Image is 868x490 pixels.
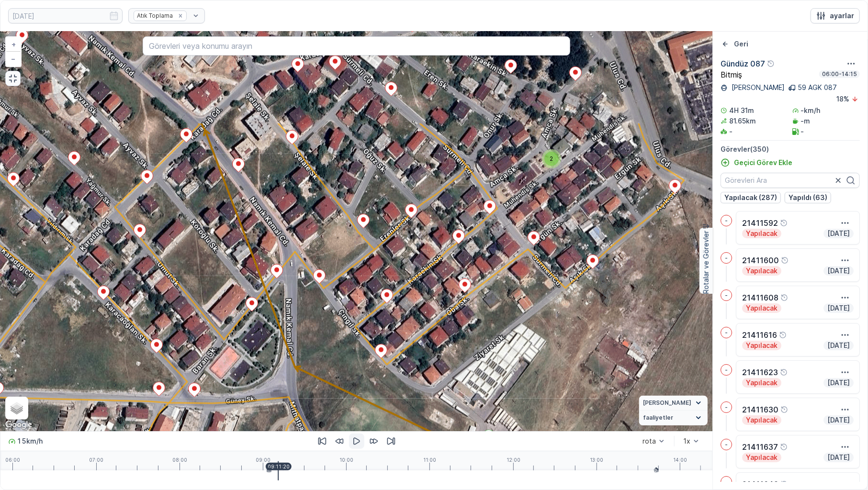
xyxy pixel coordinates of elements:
[721,192,781,203] button: Yapılacak (287)
[826,415,851,425] p: [DATE]
[268,464,290,469] p: 09:11:20
[143,36,570,56] input: Görevleri veya konumu arayın
[11,40,16,48] span: +
[745,341,778,350] p: Yapılacak
[779,331,787,339] div: Yardım Araç İkonu
[745,229,778,238] p: Yapılacak
[742,367,778,378] p: 21411623
[550,155,553,162] span: 2
[826,453,851,462] p: [DATE]
[639,396,708,411] summary: [PERSON_NAME]
[507,457,520,463] p: 12:00
[745,453,778,462] p: Yapılacak
[725,329,728,336] p: -
[542,149,561,168] div: 2
[639,411,708,425] summary: faaliyetler
[590,457,603,463] p: 13:00
[789,193,827,202] p: Yapıldı (63)
[801,106,821,115] p: -km/h
[798,83,837,92] p: 59 AGK 087
[742,292,778,303] p: 21411608
[780,443,788,451] div: Yardım Araç İkonu
[742,404,778,415] p: 21411630
[734,39,748,49] p: Geri
[821,70,858,78] p: 06:00-14:15
[785,192,831,203] button: Yapıldı (63)
[721,173,860,188] input: Görevleri Ara
[745,415,778,425] p: Yapılacak
[826,229,851,238] p: [DATE]
[11,55,16,63] span: −
[5,457,20,463] p: 06:00
[781,256,789,264] div: Yardım Araç İkonu
[780,219,788,227] div: Yardım Araç İkonu
[725,441,728,448] p: -
[725,478,728,486] p: -
[339,457,353,463] p: 10:00
[801,116,811,126] p: -m
[6,398,27,419] a: Layers
[724,193,777,202] p: Yapılacak (287)
[826,341,851,350] p: [DATE]
[780,294,788,301] div: Yardım Araç İkonu
[701,231,711,294] p: Rotalar ve Görevler
[725,254,728,262] p: -
[643,399,691,407] span: [PERSON_NAME]
[17,436,43,446] p: 15 km/h
[721,39,748,49] a: Geri
[172,457,187,463] p: 08:00
[423,457,436,463] p: 11:00
[6,52,21,66] a: Uzaklaştır
[643,414,673,422] span: faaliyetler
[742,479,778,490] p: 21411643
[826,266,851,276] p: [DATE]
[725,366,728,374] p: -
[780,368,788,376] div: Yardım Araç İkonu
[729,127,733,136] p: -
[729,116,756,126] p: 81.65km
[826,378,851,388] p: [DATE]
[725,291,728,299] p: -
[745,266,778,276] p: Yapılacak
[3,419,34,431] img: Google
[683,437,690,445] div: 1x
[780,406,788,413] div: Yardım Araç İkonu
[742,255,779,266] p: 21411600
[6,37,21,52] a: Yakınlaştır
[721,145,860,154] p: Görevler ( 350 )
[767,60,775,67] div: Yardım Araç İkonu
[742,329,777,341] p: 21411616
[729,106,754,115] p: 4H 31m
[256,457,271,463] p: 09:00
[725,403,728,411] p: -
[673,457,687,463] p: 14:00
[8,8,123,23] input: dd/mm/yyyy
[730,83,785,92] p: [PERSON_NAME]
[725,217,728,224] p: -
[721,58,765,69] p: Gündüz 087
[826,303,851,313] p: [DATE]
[643,437,656,445] div: rota
[721,70,742,79] p: Bitmiş
[89,457,103,463] p: 07:00
[742,441,778,453] p: 21411637
[780,480,788,488] div: Yardım Araç İkonu
[3,419,34,431] a: Bu bölgeyi Google Haritalar'da açın (yeni pencerede açılır)
[721,158,792,167] a: Geçici Görev Ekle
[836,94,849,104] p: 18 %
[745,378,778,388] p: Yapılacak
[745,303,778,313] p: Yapılacak
[801,127,804,136] p: -
[742,217,778,229] p: 21411592
[734,158,792,167] p: Geçici Görev Ekle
